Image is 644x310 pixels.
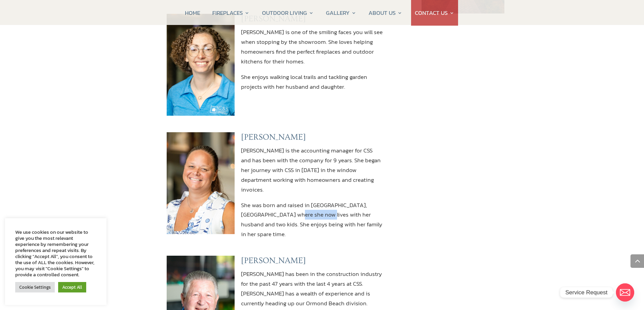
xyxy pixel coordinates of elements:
img: stephanie_2X3 [167,132,235,234]
a: Cookie Settings [15,282,55,292]
p: [PERSON_NAME] is the accounting manager for CSS and has been with the company for 9 years. She be... [241,146,383,200]
h3: [PERSON_NAME] [241,256,383,269]
p: She enjoys walking local trails and tackling garden projects with her husband and daughter. [241,72,383,92]
a: Accept All [58,282,86,292]
a: Email [616,283,634,302]
div: We use cookies on our website to give you the most relevant experience by remembering your prefer... [15,229,96,278]
h3: [PERSON_NAME] [241,132,383,146]
p: She was born and raised in [GEOGRAPHIC_DATA], [GEOGRAPHIC_DATA] where she now lives with her husb... [241,200,383,239]
img: amy_2X3 [167,14,235,116]
p: [PERSON_NAME] is one of the smiling faces you will see when stopping by the showroom. She loves h... [241,27,383,72]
